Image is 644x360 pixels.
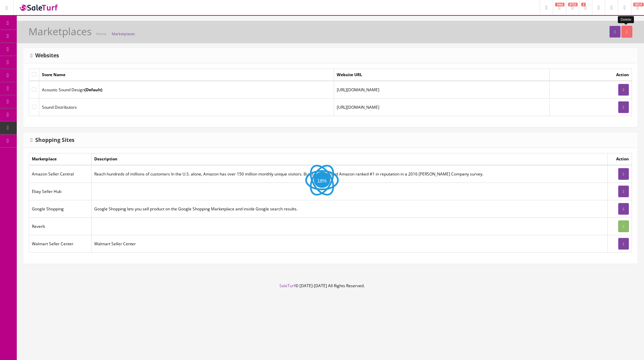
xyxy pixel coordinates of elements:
span: 3 [581,3,586,6]
span: 1943 [555,3,565,6]
td: Store Name [39,69,334,81]
span: HELP [633,3,644,6]
h3: Shopping Sites [31,137,74,143]
td: Reach hundreds of millions of customers In the U.S. alone, Amazon has over 150 million monthly un... [91,165,607,183]
div: Delete [618,16,634,23]
td: Website URL [334,69,550,81]
a: Home [96,31,106,36]
td: Amazon Seller Central [29,165,92,183]
td: [URL][DOMAIN_NAME] [334,81,550,99]
h1: Marketplaces [29,26,92,37]
b: (Default) [85,87,102,93]
td: Action [608,153,632,165]
td: Google Shopping [29,200,92,217]
a: Marketplaces [112,31,135,36]
td: Sound Distributors [39,99,334,116]
img: SaleTurf [19,3,59,12]
td: Action [549,69,632,81]
td: Description [91,153,607,165]
td: Acoustic Sound Design [39,81,334,99]
td: Marketplace [29,153,92,165]
td: Ebay Seller Hub [29,183,92,200]
td: Google Shopping lets you sell product on the Google Shopping Marketplace and inside Google search... [91,200,607,217]
td: Walmart Seller Center [91,235,607,253]
a: SaleTurf [279,283,295,289]
td: Walmart Seller Center [29,235,92,253]
td: Reverb [29,217,92,235]
h3: Websites [31,53,59,59]
span: 8723 [568,3,578,6]
td: [URL][DOMAIN_NAME] [334,99,550,116]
